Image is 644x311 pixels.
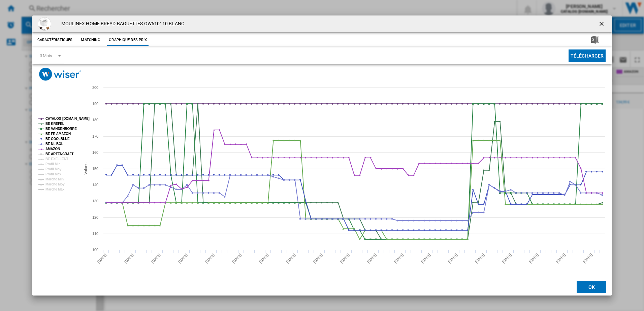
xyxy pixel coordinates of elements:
[96,253,107,264] tspan: [DATE]
[528,253,539,264] tspan: [DATE]
[92,183,98,187] tspan: 140
[258,253,269,264] tspan: [DATE]
[92,150,98,154] tspan: 160
[177,253,188,264] tspan: [DATE]
[40,53,52,58] div: 3 Mois
[123,253,134,264] tspan: [DATE]
[58,21,184,27] h4: MOULINEX HOME BREAD BAGUETTES OW610110 BLANC
[393,253,404,264] tspan: [DATE]
[92,248,98,252] tspan: 100
[92,102,98,106] tspan: 190
[366,253,377,264] tspan: [DATE]
[45,147,60,151] tspan: AMAZON
[38,17,51,31] img: 61m8+CQxwZL._AC_SY300_SX300_.jpg
[32,15,612,296] md-dialog: Product popup
[92,199,98,203] tspan: 130
[45,132,71,136] tspan: BE FR AMAZON
[45,187,65,191] tspan: Marché Max
[595,17,609,31] button: getI18NText('BUTTONS.CLOSE_DIALOG')
[76,34,105,46] button: Matching
[84,163,88,175] tspan: Values
[92,118,98,122] tspan: 180
[555,253,566,264] tspan: [DATE]
[45,182,65,186] tspan: Marché Moy
[45,152,73,156] tspan: BE ARTENCRAFT
[45,167,62,171] tspan: Profil Moy
[598,21,606,29] ng-md-icon: getI18NText('BUTTONS.CLOSE_DIALOG')
[447,253,458,264] tspan: [DATE]
[150,253,161,264] tspan: [DATE]
[420,253,431,264] tspan: [DATE]
[582,253,593,264] tspan: [DATE]
[577,281,606,293] button: OK
[591,36,599,44] img: excel-24x24.png
[45,162,61,166] tspan: Profil Min
[92,134,98,138] tspan: 170
[45,122,64,126] tspan: BE KREFEL
[92,167,98,171] tspan: 150
[45,127,77,131] tspan: BE VANDENBORRE
[45,142,63,146] tspan: BE NL BOL
[580,34,610,46] button: Télécharger au format Excel
[92,232,98,236] tspan: 110
[45,177,64,181] tspan: Marché Min
[45,157,68,161] tspan: BE EXELLENT
[231,253,243,264] tspan: [DATE]
[285,253,296,264] tspan: [DATE]
[45,117,90,120] tspan: CATALOG [DOMAIN_NAME]
[501,253,512,264] tspan: [DATE]
[107,34,149,46] button: Graphique des prix
[569,49,606,62] button: Télécharger
[474,253,485,264] tspan: [DATE]
[36,34,74,46] button: Caractéristiques
[339,253,350,264] tspan: [DATE]
[45,137,70,141] tspan: BE COOLBLUE
[45,172,61,176] tspan: Profil Max
[312,253,323,264] tspan: [DATE]
[92,85,98,90] tspan: 200
[204,253,215,264] tspan: [DATE]
[39,68,81,81] img: logo_wiser_300x94.png
[92,215,98,219] tspan: 120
